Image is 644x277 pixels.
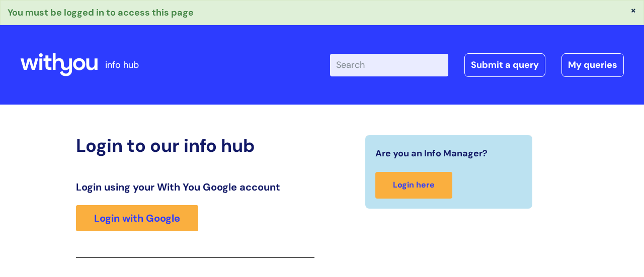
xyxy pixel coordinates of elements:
button: × [630,6,636,15]
a: Submit a query [464,53,545,76]
span: Are you an Info Manager? [375,145,488,161]
input: Search [330,54,448,76]
h3: Login using your With You Google account [76,181,314,193]
a: My queries [561,53,624,76]
a: Login here [375,172,452,199]
p: info hub [105,57,139,73]
a: Login with Google [76,205,198,231]
h2: Login to our info hub [76,135,314,156]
